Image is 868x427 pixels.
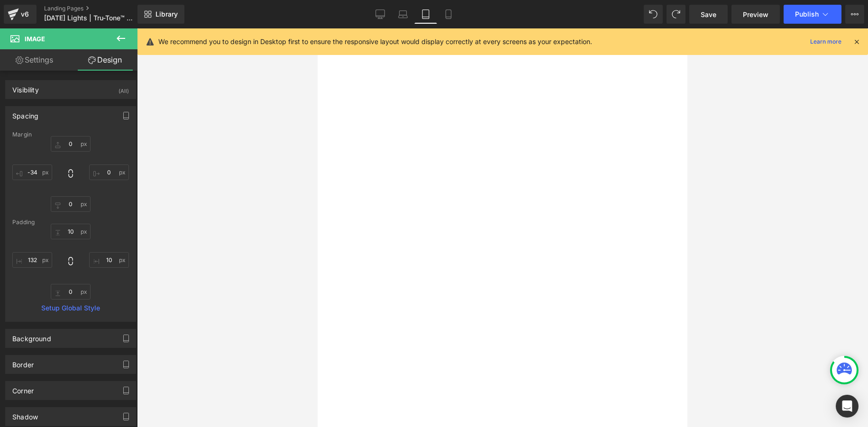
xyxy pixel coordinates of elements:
div: Spacing [12,107,38,120]
a: Desktop [369,5,392,24]
div: Padding [12,219,129,226]
a: v6 [4,5,37,24]
input: 0 [89,252,129,268]
a: Tablet [414,5,437,24]
div: Open Intercom Messenger [836,395,859,418]
a: Setup Global Style [12,304,129,312]
div: Corner [12,382,34,395]
span: Save [701,9,716,19]
span: Preview [743,9,768,19]
a: Learn more [806,36,845,47]
input: 0 [51,136,91,152]
div: Margin [12,131,129,138]
div: v6 [19,8,31,20]
a: Preview [731,5,780,24]
button: Publish [784,5,841,24]
div: Visibility [12,81,39,94]
div: Background [12,329,51,343]
a: Mobile [437,5,460,24]
span: Image [25,35,45,43]
button: Undo [644,5,663,24]
span: Library [155,10,178,18]
div: Border [12,355,34,369]
div: (All) [119,81,129,96]
span: [DATE] Lights | Tru-Tone™ vintage-style LED light bulbs [44,14,135,22]
input: 0 [12,252,52,268]
a: New Library [137,5,184,24]
input: 0 [12,164,52,180]
input: 0 [51,196,91,212]
input: 0 [51,224,91,239]
p: We recommend you to design in Desktop first to ensure the responsive layout would display correct... [158,36,592,47]
a: Landing Pages [44,5,153,12]
div: Shadow [12,408,38,421]
button: More [845,5,864,24]
span: Publish [795,10,819,18]
button: Redo [667,5,685,24]
a: Laptop [392,5,414,24]
input: 0 [89,164,129,180]
input: 0 [51,284,91,300]
a: Design [71,49,139,71]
